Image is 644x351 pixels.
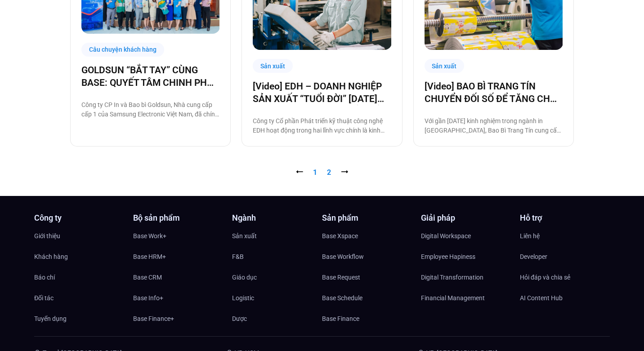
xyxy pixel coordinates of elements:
[327,168,331,177] a: 2
[232,291,254,305] span: Logistic
[421,229,511,243] a: Digital Workspace
[232,271,322,284] a: Giáo dục
[322,229,358,243] span: Base Xspace
[133,250,223,263] a: Base HRM+
[421,271,483,284] span: Digital Transformation
[520,250,547,263] span: Developer
[34,271,124,284] a: Báo chí
[34,312,67,325] span: Tuyển dụng
[322,291,412,305] a: Base Schedule
[421,250,475,263] span: Employee Hapiness
[232,214,322,222] h4: Ngành
[232,312,322,325] a: Dược
[81,64,219,89] a: GOLDSUN “BẮT TAY” CÙNG BASE: QUYẾT TÂM CHINH PHỤC CHẶNG ĐƯỜNG CHUYỂN ĐỔI SỐ TOÀN DIỆN
[421,214,511,222] h4: Giải pháp
[520,229,610,243] a: Liên hệ
[232,271,257,284] span: Giáo dục
[34,229,124,243] a: Giới thiệu
[421,291,485,305] span: Financial Management
[421,291,511,305] a: Financial Management
[322,250,364,263] span: Base Workflow
[322,312,412,325] a: Base Finance
[520,250,610,263] a: Developer
[81,43,164,57] div: Câu chuyện khách hàng
[253,59,293,73] div: Sản xuất
[341,168,348,177] a: ⭢
[34,250,124,263] a: Khách hàng
[232,229,322,243] a: Sản xuất
[232,312,247,325] span: Dược
[232,250,322,263] a: F&B
[133,312,223,325] a: Base Finance+
[322,312,359,325] span: Base Finance
[133,312,174,325] span: Base Finance+
[322,229,412,243] a: Base Xspace
[322,214,412,222] h4: Sản phẩm
[34,291,124,305] a: Đối tác
[232,291,322,305] a: Logistic
[520,271,610,284] a: Hỏi đáp và chia sẻ
[34,250,68,263] span: Khách hàng
[313,168,317,177] span: 1
[133,271,162,284] span: Base CRM
[421,229,471,243] span: Digital Workspace
[133,214,223,222] h4: Bộ sản phẩm
[520,229,540,243] span: Liên hệ
[34,312,124,325] a: Tuyển dụng
[34,214,124,222] h4: Công ty
[296,168,303,177] span: ⭠
[133,291,223,305] a: Base Info+
[133,229,166,243] span: Base Work+
[34,229,60,243] span: Giới thiệu
[133,229,223,243] a: Base Work+
[133,250,166,263] span: Base HRM+
[520,291,563,305] span: AI Content Hub
[421,250,511,263] a: Employee Hapiness
[322,271,360,284] span: Base Request
[425,116,563,135] p: Với gần [DATE] kinh nghiệm trong ngành in [GEOGRAPHIC_DATA], Bao Bì Trang Tín cung cấp tất cả các...
[322,291,362,305] span: Base Schedule
[34,291,54,305] span: Đối tác
[70,167,574,178] nav: Pagination
[520,291,610,305] a: AI Content Hub
[253,80,391,105] a: [Video] EDH – DOANH NGHIỆP SẢN XUẤT “TUỔI ĐỜI” [DATE] VÀ CÂU CHUYỆN CHUYỂN ĐỔI SỐ CÙNG [DOMAIN_NAME]
[421,271,511,284] a: Digital Transformation
[253,116,391,135] p: Công ty Cổ phần Phát triển kỹ thuật công nghệ EDH hoạt động trong hai lĩnh vực chính là kinh doan...
[232,250,244,263] span: F&B
[425,80,563,105] a: [Video] BAO BÌ TRANG TÍN CHUYỂN ĐỐI SỐ ĐỂ TĂNG CHẤT LƯỢNG, GIẢM CHI PHÍ
[425,59,465,73] div: Sản xuất
[520,271,570,284] span: Hỏi đáp và chia sẻ
[133,291,163,305] span: Base Info+
[133,271,223,284] a: Base CRM
[232,229,257,243] span: Sản xuất
[322,271,412,284] a: Base Request
[81,100,219,119] p: Công ty CP In và Bao bì Goldsun, Nhà cung cấp cấp 1 của Samsung Electronic Việt Nam, đã chính thứ...
[520,214,610,222] h4: Hỗ trợ
[34,271,55,284] span: Báo chí
[322,250,412,263] a: Base Workflow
